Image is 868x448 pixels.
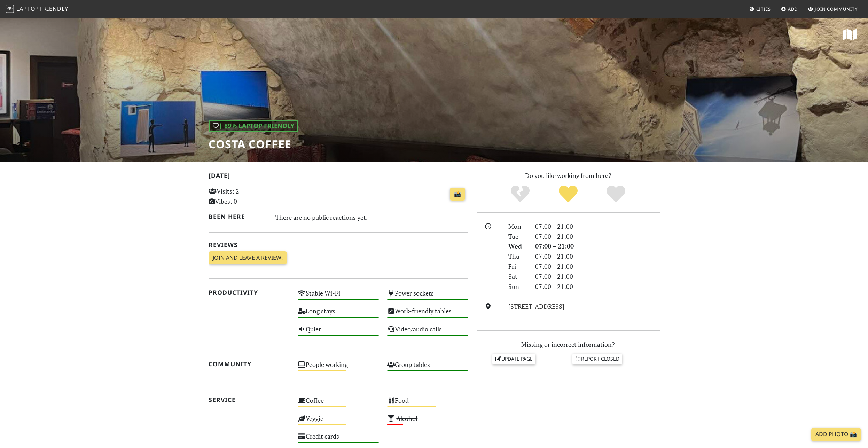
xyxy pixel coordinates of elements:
div: No [496,184,544,204]
h2: [DATE] [209,172,468,182]
a: Add [778,3,801,15]
div: 07:00 – 21:00 [531,282,664,292]
div: Video/audio calls [383,323,472,341]
img: LaptopFriendly [6,5,14,13]
p: Do you like working from here? [477,171,660,181]
div: Yes [544,184,592,204]
a: LaptopFriendly LaptopFriendly [6,3,68,15]
a: Add Photo 📸 [811,428,861,441]
div: Stable Wi-Fi [294,288,383,305]
div: Thu [504,251,531,261]
div: Coffee [294,395,383,412]
div: Power sockets [383,288,472,305]
h2: Been here [209,213,267,220]
div: 07:00 – 21:00 [531,251,664,261]
div: 07:00 – 21:00 [531,221,664,231]
div: | 89% Laptop Friendly [209,120,298,132]
div: 07:00 – 21:00 [531,261,664,272]
span: Join Community [815,6,858,12]
div: Veggie [294,413,383,431]
div: Food [383,395,472,412]
div: 07:00 – 21:00 [531,231,664,242]
div: Quiet [294,323,383,341]
div: Definitely! [592,184,640,204]
div: 07:00 – 21:00 [531,272,664,282]
div: There are no public reactions yet. [275,212,468,223]
div: People working [294,359,383,377]
h2: Community [209,360,290,368]
p: Missing or incorrect information? [477,339,660,349]
h2: Productivity [209,289,290,296]
div: Long stays [294,305,383,323]
div: Mon [504,221,531,231]
a: [STREET_ADDRESS] [508,302,564,311]
div: 07:00 – 21:00 [531,241,664,251]
span: Friendly [40,5,68,13]
span: Laptop [16,5,39,13]
a: Update page [492,354,535,364]
s: Alcohol [396,414,417,423]
a: Report closed [572,354,623,364]
a: Join and leave a review! [209,251,287,265]
a: Join Community [805,3,860,15]
h1: Costa Coffee [209,137,298,151]
h2: Service [209,396,290,403]
p: Visits: 2 Vibes: 0 [209,186,290,206]
span: Cities [756,6,771,12]
span: Add [788,6,798,12]
div: Wed [504,241,531,251]
div: Tue [504,231,531,242]
div: Fri [504,261,531,272]
div: Sun [504,282,531,292]
div: Work-friendly tables [383,305,472,323]
div: Sat [504,272,531,282]
h2: Reviews [209,241,468,249]
a: Cities [746,3,774,15]
a: 📸 [450,188,465,201]
div: Group tables [383,359,472,377]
